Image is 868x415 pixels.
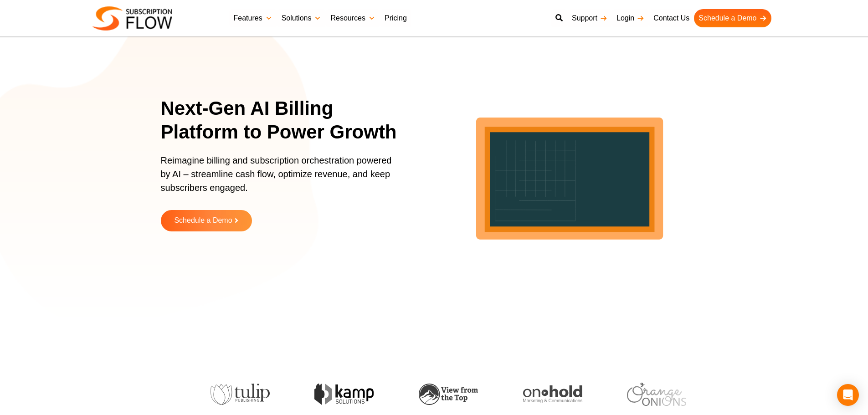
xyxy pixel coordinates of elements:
[626,383,685,406] img: orange-onions
[229,9,277,27] a: Features
[649,9,694,27] a: Contact Us
[380,9,411,27] a: Pricing
[313,384,373,405] img: kamp-solution
[161,210,252,231] a: Schedule a Demo
[567,9,612,27] a: Support
[161,154,398,204] p: Reimagine billing and subscription orchestration powered by AI – streamline cash flow, optimize r...
[837,384,859,406] div: Open Intercom Messenger
[209,384,268,405] img: tulip-publishing
[161,97,409,144] h1: Next-Gen AI Billing Platform to Power Growth
[326,9,380,27] a: Resources
[694,9,771,27] a: Schedule a Demo
[522,385,581,404] img: onhold-marketing
[417,384,477,405] img: view-from-the-top
[92,6,172,31] img: Subscriptionflow
[277,9,326,27] a: Solutions
[174,217,232,225] span: Schedule a Demo
[612,9,649,27] a: Login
